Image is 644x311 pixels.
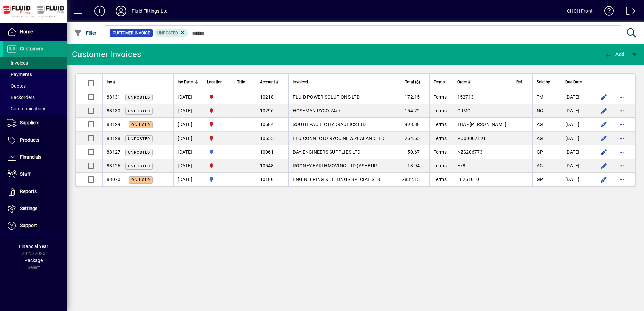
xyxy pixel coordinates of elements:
[107,149,120,155] span: 88127
[293,78,308,86] span: Invoiced
[128,95,150,100] span: Unposted
[389,104,429,118] td: 154.22
[207,162,229,169] span: CHRISTCHURCH
[457,136,486,141] span: PO00007191
[561,90,592,104] td: [DATE]
[260,78,284,86] div: Account #
[260,149,274,155] span: 10061
[20,206,37,211] span: Settings
[405,78,420,86] span: Total ($)
[207,176,229,183] span: AUCKLAND
[3,166,67,183] a: Staff
[537,149,543,155] span: GP
[602,48,626,60] button: Add
[260,94,274,100] span: 10218
[24,258,43,263] span: Package
[393,78,426,86] div: Total ($)
[72,27,98,39] button: Filter
[561,132,592,145] td: [DATE]
[561,159,592,173] td: [DATE]
[3,115,67,132] a: Suppliers
[173,159,203,173] td: [DATE]
[260,108,274,113] span: 10296
[207,121,229,128] span: CHRISTCHURCH
[537,78,557,86] div: Sold by
[131,123,150,127] span: On hold
[599,92,609,102] button: Edit
[3,200,67,217] a: Settings
[72,49,141,60] div: Customer Invoices
[173,132,203,145] td: [DATE]
[516,78,528,86] div: Ref
[132,6,168,16] div: Fluid Fittings Ltd
[107,94,120,100] span: 88131
[565,78,582,86] span: Due Date
[621,1,636,23] a: Logout
[457,122,507,127] span: TBA - [PERSON_NAME]
[616,119,627,130] button: More options
[293,108,341,113] span: HOSEMAN RYCO 24/7
[537,136,543,141] span: AG
[157,31,178,35] span: Unposted
[173,104,203,118] td: [DATE]
[7,83,26,89] span: Quotes
[616,92,627,102] button: More options
[599,119,609,130] button: Edit
[457,108,471,113] span: CRMC
[19,244,48,249] span: Financial Year
[537,177,543,182] span: GP
[616,105,627,116] button: More options
[389,118,429,132] td: 998.88
[616,160,627,171] button: More options
[599,105,609,116] button: Edit
[3,183,67,200] a: Reports
[604,52,624,57] span: Add
[293,149,361,155] span: BAY ENGINEERS SUPPLIES LTD
[20,137,39,143] span: Products
[616,147,627,157] button: More options
[3,69,67,80] a: Payments
[7,106,46,111] span: Communications
[561,104,592,118] td: [DATE]
[537,163,543,168] span: AG
[260,122,274,127] span: 10584
[3,132,67,149] a: Products
[3,80,67,92] a: Quotes
[3,217,67,234] a: Support
[74,30,97,36] span: Filter
[561,173,592,186] td: [DATE]
[128,164,150,168] span: Unposted
[207,78,223,86] span: Location
[20,46,43,51] span: Customers
[7,60,28,66] span: Invoices
[107,163,120,168] span: 88126
[107,108,120,113] span: 88130
[3,57,67,69] a: Invoices
[599,160,609,171] button: Edit
[389,90,429,104] td: 172.15
[616,133,627,144] button: More options
[20,223,37,228] span: Support
[3,149,67,166] a: Financials
[260,78,278,86] span: Account #
[131,178,150,182] span: On hold
[457,78,508,86] div: Order #
[561,118,592,132] td: [DATE]
[565,78,588,86] div: Due Date
[173,118,203,132] td: [DATE]
[107,122,120,127] span: 88129
[457,94,474,100] span: 152713
[128,137,150,141] span: Unposted
[434,78,445,86] span: Terms
[434,122,447,127] span: Terms
[155,29,189,37] mat-chip: Customer Invoice Status: Unposted
[293,78,385,86] div: Invoiced
[537,94,544,100] span: TM
[537,122,543,127] span: AG
[516,78,522,86] span: Ref
[389,173,429,186] td: 7832.15
[293,163,377,168] span: ROONEY EARTHMOVING LTD (ASHBUR
[599,147,609,157] button: Edit
[293,136,384,141] span: FLUICONNECTO RYCO NEW ZEALAND LTD
[173,173,203,186] td: [DATE]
